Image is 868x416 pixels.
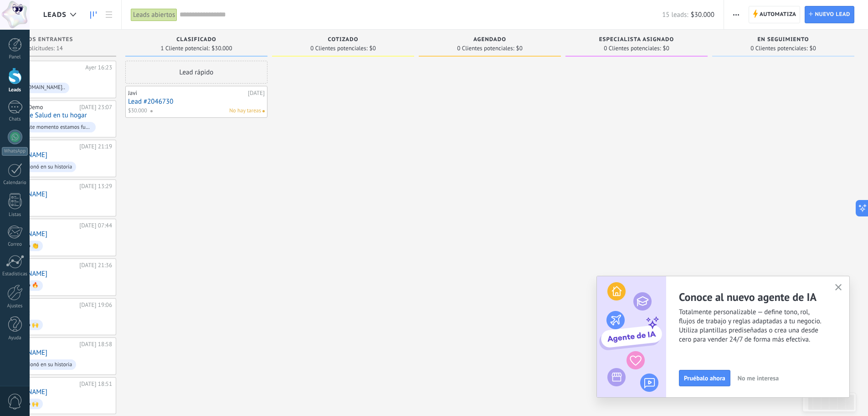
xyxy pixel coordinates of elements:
[2,335,28,341] div: Ayuda
[2,54,28,60] div: Panel
[370,46,376,51] span: $0
[79,143,112,150] div: [DATE] 21:19
[815,6,850,23] span: Nuevo lead
[599,37,674,43] span: Especialista asignado
[79,104,112,111] div: [DATE] 23:07
[79,183,112,190] div: [DATE] 13:29
[176,37,216,43] span: Clasificado
[277,37,410,44] div: Cotizado
[229,107,261,115] span: No hay tareas
[128,107,147,115] span: $30.000
[10,84,65,91] div: [URL][DOMAIN_NAME]..
[691,11,714,19] span: $30.000
[457,46,514,51] span: 0 Clientes potenciales:
[262,110,265,112] span: No hay nada asignado
[679,370,730,386] button: Pruébalo ahora
[423,37,556,44] div: Agendado
[679,308,849,344] span: Totalmente personalizable — define tono, rol, flujos de trabajo y reglas adaptadas a tu negocio. ...
[211,46,232,51] span: $30.000
[131,8,177,21] div: Leads abiertos
[516,46,523,51] span: $0
[760,6,796,23] span: Automatiza
[757,37,809,43] span: En seguimiento
[662,11,688,19] span: 15 leads:
[473,37,506,43] span: Agendado
[85,64,112,71] div: Ayer 16:23
[717,37,850,44] div: En seguimiento
[101,6,117,24] a: Lista
[79,341,112,348] div: [DATE] 18:58
[79,222,112,229] div: [DATE] 07:44
[26,46,62,51] span: Solicitudes: 14
[79,301,112,309] div: [DATE] 19:06
[86,6,101,24] a: Leads
[2,303,28,309] div: Ajustes
[729,6,743,23] button: Más
[248,90,265,97] div: [DATE]
[749,6,801,23] a: Automatiza
[684,375,725,381] span: Pruébalo ahora
[750,46,807,51] span: 0 Clientes potenciales:
[10,362,72,368] div: Te mencionó en su historia
[160,46,210,51] span: 1 Cliente potencial:
[2,116,28,122] div: Chats
[805,6,854,23] a: Nuevo lead
[604,46,661,51] span: 0 Clientes potenciales:
[128,90,246,97] div: Javi
[2,147,28,156] div: WhatsApp
[2,271,28,277] div: Estadísticas
[734,371,783,385] button: No me interesa
[738,375,779,381] span: No me interesa
[570,37,703,44] div: Especialista asignado
[17,37,73,43] span: Leads Entrantes
[10,164,72,170] div: Te mencionó en su historia
[597,276,666,397] img: ai_agent_activation_popup_ES.png
[125,61,267,84] div: Lead rápido
[679,290,849,304] h2: Conoce al nuevo agente de IA
[2,242,28,247] div: Correo
[79,262,112,269] div: [DATE] 21:36
[79,380,112,388] div: [DATE] 18:51
[43,11,67,19] span: Leads
[128,98,265,105] a: Lead #2046730
[2,87,28,93] div: Leads
[310,46,367,51] span: 0 Clientes potenciales:
[10,124,92,131] div: 🕗 En este momento estamos fuera de horario de atención, pero tu mensaje ya quedó registrado y te ...
[2,212,28,218] div: Listas
[328,37,359,43] span: Cotizado
[663,46,669,51] span: $0
[130,37,263,44] div: Clasificado
[810,46,816,51] span: $0
[2,180,28,186] div: Calendario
